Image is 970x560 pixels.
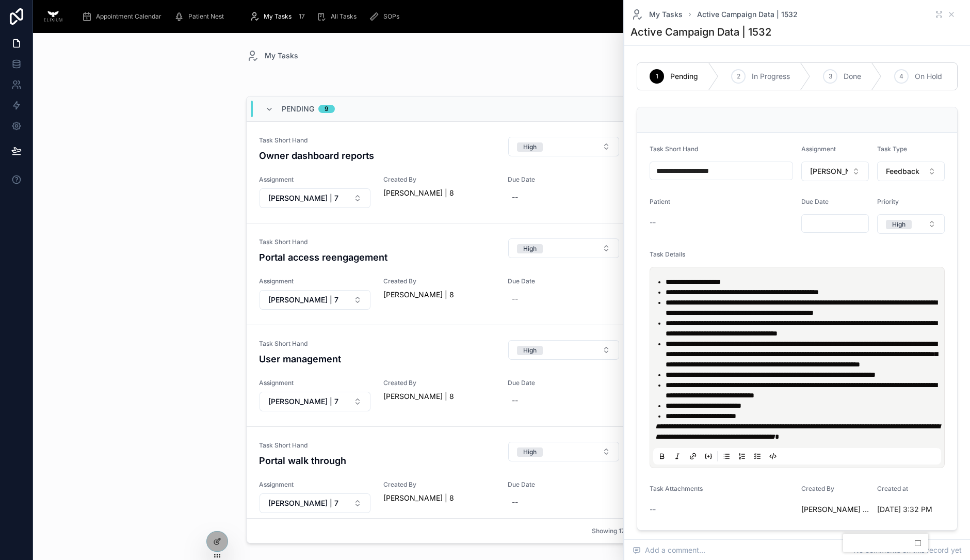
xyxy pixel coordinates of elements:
span: Task Short Hand [259,238,496,246]
span: Appointment Calendar [96,12,161,21]
a: [PERSON_NAME] | 8 [383,290,454,300]
span: Pending [282,104,314,114]
button: Select Button [260,392,370,411]
span: Task Details [650,250,685,258]
a: Task Short HandOwner dashboard reportsSelect ButtonOrder--AssignmentSelect ButtonCreated By[PERSO... [247,121,757,223]
h4: Portal walk through [259,454,496,468]
h1: Active Campaign Data | 1532 [630,25,771,39]
a: My Tasks [246,50,298,62]
span: 2 [737,72,740,81]
div: -- [512,192,518,202]
a: My Tasks17 [246,7,311,26]
a: Task Short HandPortal access reengagementSelect ButtonOrder--AssignmentSelect ButtonCreated By[PE... [247,223,757,325]
span: Add a comment... [633,545,705,555]
span: -- [650,504,656,515]
span: [DATE] 3:32 PM [877,504,945,515]
a: All Tasks [313,7,364,26]
span: Task Type [877,145,907,153]
span: [PERSON_NAME] | 7 [268,498,338,508]
span: 4 [899,72,903,81]
span: Pending [670,71,698,82]
span: [PERSON_NAME] | 7 [268,396,338,407]
div: -- [512,294,518,304]
a: [PERSON_NAME] | 8 [383,493,454,503]
h4: Owner dashboard reports [259,149,496,163]
a: Appointment Calendar [78,7,169,26]
button: Select Button [508,442,619,461]
span: Patient Nest [188,12,224,21]
a: SOPs [366,7,407,26]
div: 9 [325,105,329,113]
button: Select Button [877,214,945,234]
span: Created By [383,277,495,285]
button: Select Button [260,290,370,310]
span: Task Attachments [650,485,703,492]
div: High [523,447,537,457]
span: [PERSON_NAME] | 7 [810,166,848,177]
span: SOPs [383,12,399,21]
span: 1 [656,72,658,81]
button: Select Button [508,137,619,156]
a: Patient Nest [171,7,231,26]
span: Assignment [801,145,836,153]
span: Due Date [801,198,829,205]
span: Task Short Hand [259,136,496,145]
a: Task Short HandUser managementSelect ButtonOrder--AssignmentSelect ButtonCreated By[PERSON_NAME] ... [247,325,757,426]
img: App logo [41,8,65,25]
span: Created By [383,175,495,184]
span: [PERSON_NAME] | 7 [268,295,338,305]
button: Select Button [801,162,869,181]
div: High [523,346,537,355]
a: [PERSON_NAME] | [DATE] | 33 | [DEMOGRAPHIC_DATA] [801,504,869,515]
button: Select Button [877,162,945,181]
span: Due Date [508,379,620,387]
span: Assignment [259,379,371,387]
a: My Tasks [630,8,683,21]
span: Feedback [886,166,919,177]
span: Due Date [508,481,620,489]
h4: User management [259,352,496,366]
div: 17 [296,10,308,23]
button: Select Button [260,493,370,513]
div: High [892,220,906,229]
span: Created at [877,485,908,492]
button: Select Button [508,340,619,360]
span: My Tasks [264,12,292,21]
span: Created By [383,379,495,387]
span: In Progress [752,71,790,82]
span: Assignment [259,175,371,184]
span: Patient [650,198,670,205]
span: Task Short Hand [259,441,496,450]
span: On Hold [915,71,942,82]
span: Showing 17 of 17 results [592,527,661,535]
span: Assignment [259,481,371,489]
span: Assignment [259,277,371,285]
span: Created By [383,481,495,489]
div: High [523,142,537,152]
button: Select Button [508,238,619,258]
span: Task Short Hand [259,340,496,348]
a: [PERSON_NAME] | 8 [383,188,454,198]
h4: Portal access reengagement [259,250,496,264]
span: [PERSON_NAME] | 7 [268,193,338,203]
span: -- [650,217,656,228]
a: [PERSON_NAME] | 8 [383,391,454,402]
span: 3 [829,72,832,81]
span: My Tasks [649,9,683,20]
a: Task Short HandPortal walk throughSelect ButtonOrder--AssignmentSelect ButtonCreated By[PERSON_NA... [247,426,757,528]
button: Select Button [260,188,370,208]
span: Due Date [508,175,620,184]
div: -- [512,497,518,507]
span: Task Short Hand [650,145,698,153]
div: scrollable content [73,5,850,28]
span: Created By [801,485,834,492]
span: Due Date [508,277,620,285]
a: Active Campaign Data | 1532 [697,9,798,20]
div: -- [512,395,518,406]
span: Priority [877,198,899,205]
